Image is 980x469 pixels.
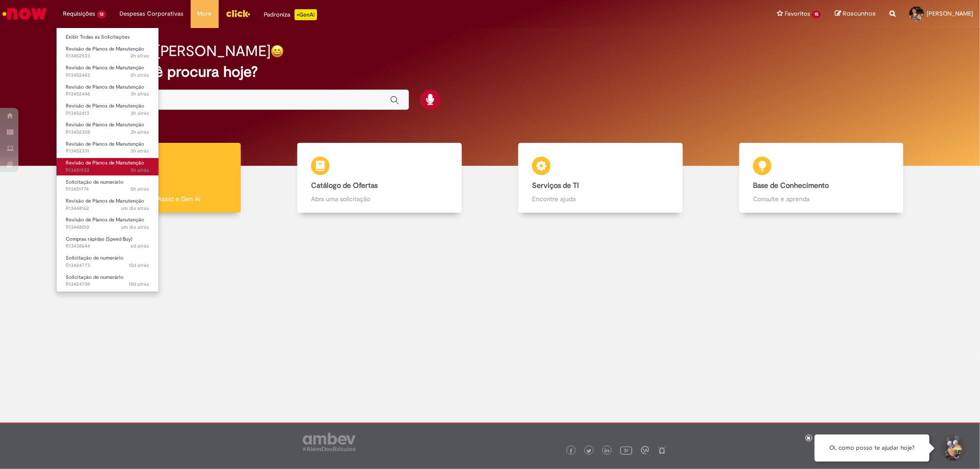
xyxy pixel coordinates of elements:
span: R13438644 [66,243,149,250]
span: Compras rápidas (Speed Buy) [66,236,132,243]
p: Encontre ajuda [532,194,668,203]
a: Aberto R13452413 : Revisão de Planos de Manutenção [57,101,159,118]
a: Base de Conhecimento Consulte e aprenda [711,143,932,213]
a: Aberto R13452331 : Revisão de Planos de Manutenção [57,139,159,156]
span: R13448162 [66,205,149,212]
a: Aberto R13452483 : Revisão de Planos de Manutenção [57,63,159,80]
a: Aberto R13438644 : Compras rápidas (Speed Buy) [57,234,159,251]
span: Revisão de Planos de Manutenção [66,121,144,128]
a: Aberto R13452358 : Revisão de Planos de Manutenção [57,120,159,137]
p: Consulte e aprenda [753,194,889,203]
img: logo_footer_youtube.png [620,444,632,456]
h2: O que você procura hoje? [85,64,895,80]
a: Aberto R13448010 : Revisão de Planos de Manutenção [57,215,159,232]
span: R13452448 [66,90,149,98]
h2: Boa tarde, [PERSON_NAME] [85,43,271,59]
span: Revisão de Planos de Manutenção [66,141,144,147]
span: um dia atrás [121,224,149,231]
span: Revisão de Planos de Manutenção [66,45,144,52]
a: Exibir Todas as Solicitações [57,32,159,42]
img: logo_footer_naosei.png [658,446,666,454]
time: 27/08/2025 13:23:51 [131,110,149,117]
span: 13 [97,11,106,18]
img: click_logo_yellow_360x200.png [226,6,250,20]
img: logo_footer_linkedin.png [605,448,609,454]
span: Solicitação de numerário [66,274,124,281]
span: Solicitação de numerário [66,254,124,261]
div: Padroniza [264,9,317,20]
time: 18/08/2025 12:51:50 [129,281,149,288]
b: Base de Conhecimento [753,181,829,190]
span: Despesas Corporativas [120,9,184,18]
span: 5h atrás [131,186,149,192]
span: R13448010 [66,224,149,231]
span: 10d atrás [129,262,149,269]
a: Aberto R13452533 : Revisão de Planos de Manutenção [57,44,159,61]
span: 3h atrás [131,147,149,154]
span: R13452331 [66,147,149,155]
img: logo_footer_workplace.png [641,446,649,454]
time: 27/08/2025 11:34:21 [131,167,149,174]
img: logo_footer_facebook.png [569,449,573,453]
ul: Requisições [56,28,159,292]
b: Serviços de TI [532,181,579,190]
span: Solicitação de numerário [66,179,124,186]
span: Revisão de Planos de Manutenção [66,84,144,90]
span: Favoritos [785,9,810,18]
span: R13452533 [66,52,149,60]
span: Revisão de Planos de Manutenção [66,64,144,71]
time: 26/08/2025 11:56:40 [121,224,149,231]
span: Revisão de Planos de Manutenção [66,198,144,204]
a: Rascunhos [835,10,876,18]
time: 27/08/2025 11:11:18 [131,186,149,192]
a: Serviços de TI Encontre ajuda [490,143,711,213]
time: 18/08/2025 13:15:11 [129,262,149,269]
span: 3h atrás [131,90,149,97]
a: Aberto R13448162 : Revisão de Planos de Manutenção [57,196,159,213]
span: R13452358 [66,129,149,136]
a: Aberto R13451774 : Solicitação de numerário [57,177,159,194]
img: logo_footer_twitter.png [587,449,591,453]
span: Rascunhos [843,9,876,18]
span: R13452413 [66,110,149,117]
span: 3h atrás [131,129,149,136]
span: um dia atrás [121,205,149,212]
img: logo_footer_ambev_rotulo_gray.png [303,433,356,451]
span: Requisições [63,9,95,18]
a: Tirar dúvidas Tirar dúvidas com Lupi Assist e Gen Ai [48,143,269,213]
time: 27/08/2025 13:12:24 [131,129,149,136]
span: 15 [812,11,821,18]
span: 2h atrás [131,72,149,79]
span: R13424773 [66,262,149,269]
button: Iniciar Conversa de Suporte [939,435,966,462]
p: +GenAi [295,9,317,20]
span: Revisão de Planos de Manutenção [66,102,144,109]
time: 22/08/2025 09:20:04 [131,243,149,249]
span: 6d atrás [131,243,149,249]
a: Aberto R13452448 : Revisão de Planos de Manutenção [57,82,159,99]
span: Revisão de Planos de Manutenção [66,159,144,166]
span: R13452483 [66,72,149,79]
time: 26/08/2025 12:33:02 [121,205,149,212]
time: 27/08/2025 13:39:09 [131,72,149,79]
div: Oi, como posso te ajudar hoje? [815,435,929,462]
span: [PERSON_NAME] [927,10,973,17]
img: ServiceNow [1,5,48,23]
span: 3h atrás [131,110,149,117]
span: 5h atrás [131,167,149,174]
span: More [198,9,212,18]
a: Aberto R13451933 : Revisão de Planos de Manutenção [57,158,159,175]
a: Aberto R13424708 : Solicitação de numerário [57,272,159,289]
span: 2h atrás [131,52,149,59]
b: Catálogo de Ofertas [311,181,378,190]
time: 27/08/2025 13:47:47 [131,52,149,59]
a: Aberto R13424773 : Solicitação de numerário [57,253,159,270]
img: happy-face.png [271,45,284,58]
span: R13451933 [66,167,149,174]
span: R13424708 [66,281,149,288]
span: R13451774 [66,186,149,193]
p: Abra uma solicitação [311,194,448,203]
span: Revisão de Planos de Manutenção [66,216,144,223]
a: Catálogo de Ofertas Abra uma solicitação [269,143,490,213]
time: 27/08/2025 13:32:44 [131,90,149,97]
